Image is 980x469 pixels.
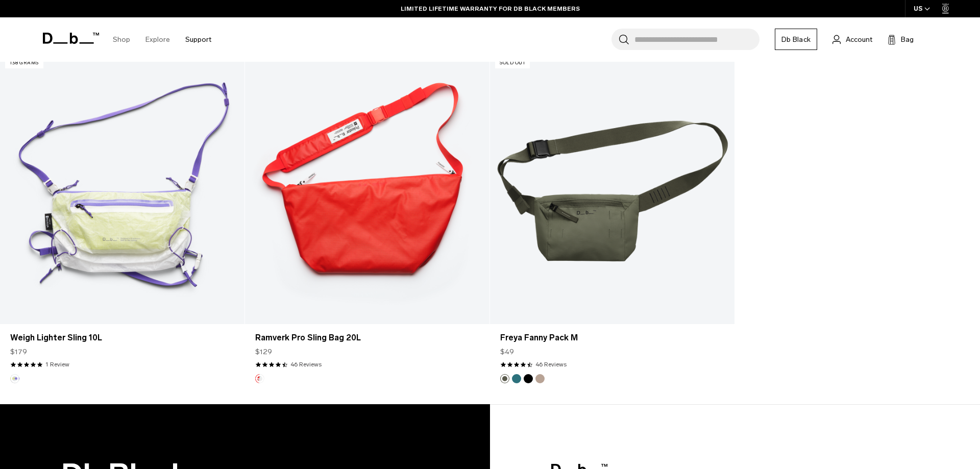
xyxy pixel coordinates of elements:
a: Ramverk Pro Sling Bag 20L [255,332,479,344]
a: Support [185,21,211,58]
span: $129 [255,347,272,357]
a: Weigh Lighter Sling 10L [10,332,234,344]
a: 46 reviews [290,360,322,369]
button: Polestar Edt. [255,374,264,383]
button: Aurora [10,374,19,383]
button: Black Out [524,374,533,383]
span: $179 [10,347,27,357]
a: Db Black [775,29,817,50]
a: Account [832,33,872,45]
a: Ramverk Pro Sling Bag 20L [245,53,489,324]
p: 138 grams [5,58,43,68]
a: Freya Fanny Pack M [490,53,734,324]
button: Midnight Teal [512,374,521,383]
a: Shop [113,21,130,58]
a: Freya Fanny Pack M [500,332,724,344]
a: 1 reviews [45,360,69,369]
span: Account [846,34,872,45]
p: Sold Out [495,58,530,68]
a: Explore [145,21,170,58]
button: Moss Green [500,374,509,383]
a: 46 reviews [535,360,567,369]
button: Bag [888,33,914,45]
nav: Main Navigation [105,17,219,62]
span: Bag [901,34,914,45]
a: LIMITED LIFETIME WARRANTY FOR DB BLACK MEMBERS [401,4,580,13]
button: Fogbow Beige [535,374,545,383]
span: $49 [500,347,514,357]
